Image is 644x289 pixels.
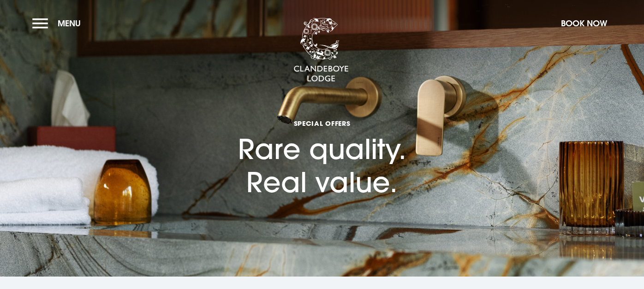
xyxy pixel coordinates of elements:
button: Book Now [556,13,612,33]
button: Menu [32,13,85,33]
h1: Rare quality. Real value. [238,83,406,198]
img: Clandeboye Lodge [293,18,349,83]
span: Special Offers [238,119,406,128]
span: Menu [58,18,81,29]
